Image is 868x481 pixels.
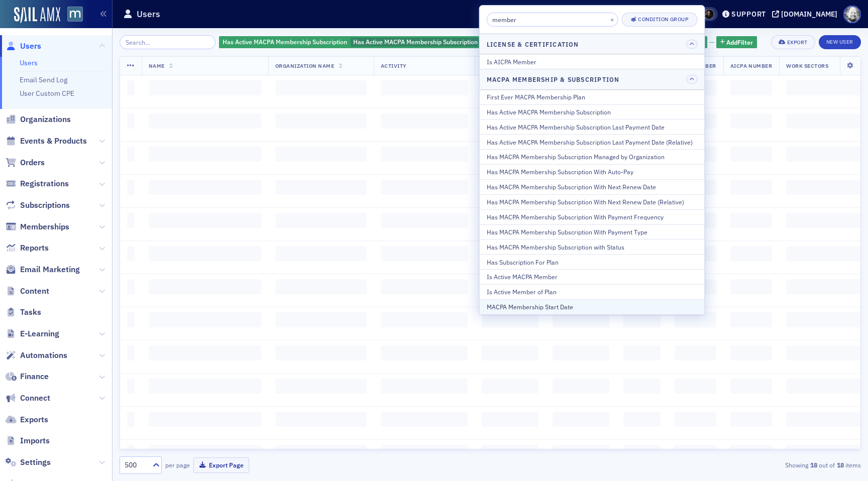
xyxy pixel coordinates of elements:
[487,13,618,27] input: Search filters...
[6,41,41,52] a: Users
[487,272,698,281] div: Is Active MACPA Member
[120,35,215,49] input: Search…
[781,10,837,19] div: [DOMAIN_NAME]
[487,258,698,267] div: Has Subscription For Plan
[6,414,48,425] a: Exports
[14,7,60,23] img: SailAMX
[20,457,51,468] span: Settings
[20,350,67,361] span: Automations
[787,40,808,45] div: Export
[6,457,51,468] a: Settings
[480,254,705,269] button: Has Subscription For Plan
[808,460,819,469] strong: 18
[20,286,49,297] span: Content
[381,62,407,69] span: Activity
[716,36,757,49] button: AddFilter
[20,264,80,275] span: Email Marketing
[480,179,705,194] button: Has MACPA Membership Subscription With Next Renew Date
[6,243,49,254] a: Reports
[480,134,705,149] button: Has Active MACPA Membership Subscription Last Payment Date (Relative)
[480,239,705,254] button: Has MACPA Membership Subscription with Status
[621,13,697,27] button: Condition Group
[20,178,69,189] span: Registrations
[20,75,67,84] a: Email Send Log
[6,200,70,211] a: Subscriptions
[20,200,70,211] span: Subscriptions
[20,58,38,67] a: Users
[6,307,41,318] a: Tasks
[219,36,493,49] div: Has Active MACPA Membership Subscription
[480,104,705,119] button: Has Active MACPA Membership Subscription
[20,157,45,168] span: Orders
[480,119,705,134] button: Has Active MACPA Membership Subscription Last Payment Date
[20,89,74,98] a: User Custom CPE
[480,209,705,224] button: Has MACPA Membership Subscription With Payment Frequency
[480,149,705,164] button: Has MACPA Membership Subscription Managed by Organization
[480,90,705,104] button: First Ever MACPA Membership Plan
[165,460,190,469] label: per page
[704,9,714,20] span: Lauren McDonough
[621,460,861,469] div: Showing out of items
[6,114,71,125] a: Organizations
[480,269,705,284] button: Is Active MACPA Member
[480,299,705,314] button: MACPA Membership Start Date
[67,7,83,22] img: SailAMX
[6,178,69,189] a: Registrations
[487,287,698,296] div: Is Active Member of Plan
[480,284,705,299] button: Is Active Member of Plan
[480,224,705,239] button: Has MACPA Membership Subscription With Payment Type
[487,302,698,311] div: MACPA Membership Start Date
[6,286,49,297] a: Content
[20,393,50,404] span: Connect
[487,107,698,116] div: Has Active MACPA Membership Subscription
[487,40,579,49] h4: License & Certification
[487,57,698,66] div: Is AICPA Member
[487,152,698,161] div: Has MACPA Membership Subscription Managed by Organization
[20,136,87,147] span: Events & Products
[20,435,50,446] span: Imports
[487,167,698,176] div: Has MACPA Membership Subscription With Auto-Pay
[731,10,766,19] div: Support
[137,8,160,20] h1: Users
[607,15,616,24] button: ×
[772,11,841,18] button: [DOMAIN_NAME]
[480,54,705,69] button: Is AICPA Member
[487,123,698,132] div: Has Active MACPA Membership Subscription Last Payment Date
[6,371,49,382] a: Finance
[487,243,698,252] div: Has MACPA Membership Subscription with Status
[843,6,861,23] span: Profile
[20,243,49,254] span: Reports
[20,221,69,232] span: Memberships
[730,62,772,69] span: AICPA Number
[6,264,80,275] a: Email Marketing
[487,212,698,221] div: Has MACPA Membership Subscription With Payment Frequency
[480,164,705,179] button: Has MACPA Membership Subscription With Auto-Pay
[125,460,147,470] div: 500
[487,197,698,206] div: Has MACPA Membership Subscription With Next Renew Date (Relative)
[487,75,620,84] h4: MACPA Membership & Subscription
[6,136,87,147] a: Events & Products
[353,38,478,46] span: Has Active MACPA Membership Subscription
[20,328,59,339] span: E-Learning
[819,35,861,49] a: New User
[275,62,335,69] span: Organization Name
[835,460,845,469] strong: 18
[487,182,698,191] div: Has MACPA Membership Subscription With Next Renew Date
[487,138,698,147] div: Has Active MACPA Membership Subscription Last Payment Date (Relative)
[638,17,688,22] div: Condition Group
[193,457,249,473] button: Export Page
[20,414,48,425] span: Exports
[20,307,41,318] span: Tasks
[6,350,67,361] a: Automations
[20,114,71,125] span: Organizations
[6,393,50,404] a: Connect
[6,157,45,168] a: Orders
[6,221,69,232] a: Memberships
[60,7,83,24] a: View Homepage
[726,38,753,47] span: Add Filter
[223,38,347,46] span: Has Active MACPA Membership Subscription
[20,371,49,382] span: Finance
[487,92,698,101] div: First Ever MACPA Membership Plan
[480,194,705,209] button: Has MACPA Membership Subscription With Next Renew Date (Relative)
